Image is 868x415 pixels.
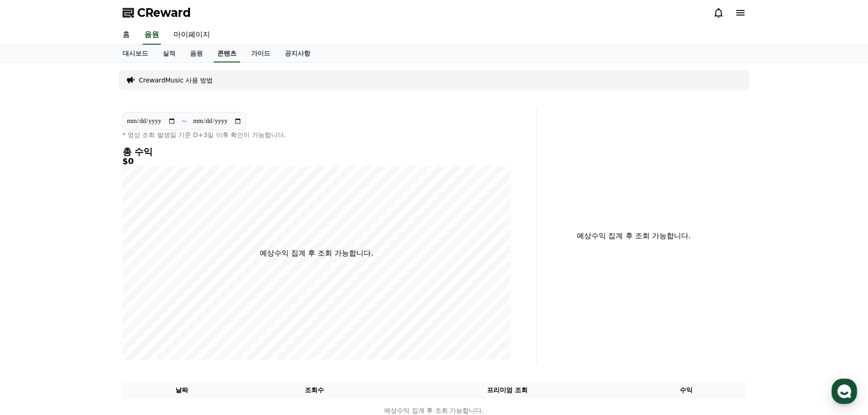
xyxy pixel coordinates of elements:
a: 가이드 [244,45,277,62]
a: CReward [123,5,191,20]
th: 프리미엄 조회 [388,382,627,399]
a: 홈 [3,289,60,312]
h5: $0 [123,157,511,166]
a: 설정 [118,289,175,312]
th: 조회수 [241,382,387,399]
p: 예상수익 집계 후 조회 가능합니다. [260,248,373,259]
a: 콘텐츠 [214,45,240,62]
a: 음원 [183,45,210,62]
a: 대시보드 [115,45,155,62]
span: 대화 [83,303,94,310]
a: 공지사항 [277,45,318,62]
span: 홈 [29,302,34,310]
a: 마이페이지 [166,26,217,45]
th: 날짜 [123,382,241,399]
h4: 총 수익 [123,147,511,157]
th: 수익 [627,382,746,399]
span: CReward [137,5,191,20]
p: ~ [181,116,187,127]
a: 음원 [143,26,161,45]
a: 홈 [115,26,137,45]
a: 실적 [155,45,183,62]
a: 대화 [60,289,118,312]
p: * 영상 조회 발생일 기준 D+3일 이후 확인이 가능합니다. [123,130,511,139]
span: 설정 [141,302,152,310]
p: 예상수익 집계 후 조회 가능합니다. [544,231,724,241]
a: CrewardMusic 사용 방법 [139,76,213,85]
